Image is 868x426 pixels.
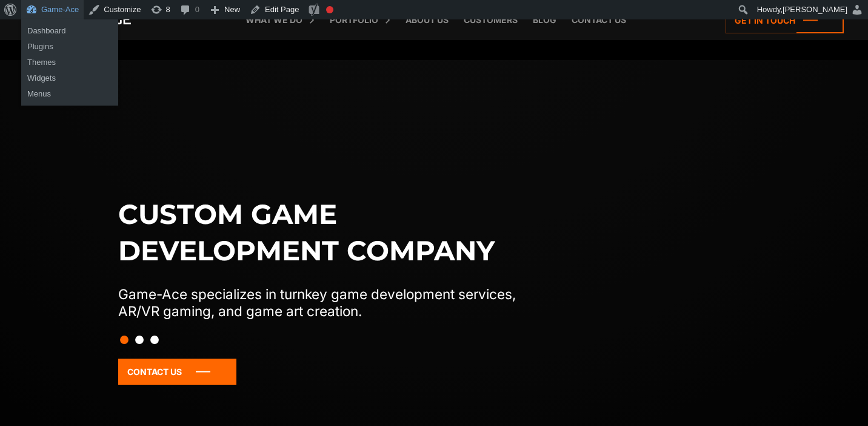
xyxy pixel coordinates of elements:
[21,23,118,39] a: Dashboard
[21,70,118,86] a: Widgets
[783,5,847,14] span: [PERSON_NAME]
[21,55,118,70] a: Themes
[118,196,541,269] h1: Custom game development company
[118,359,236,385] a: Contact Us
[21,51,118,106] ul: Game-Ace
[118,286,541,320] p: Game-Ace specializes in turnkey game development services, AR/VR gaming, and game art creation.
[21,19,118,58] ul: Game-Ace
[726,7,844,33] a: Get in touch
[21,39,118,55] a: Plugins
[135,330,144,350] button: Slide 2
[326,6,333,13] div: Focus keyphrase not set
[150,330,159,350] button: Slide 3
[120,330,129,350] button: Slide 1
[21,86,118,102] a: Menus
